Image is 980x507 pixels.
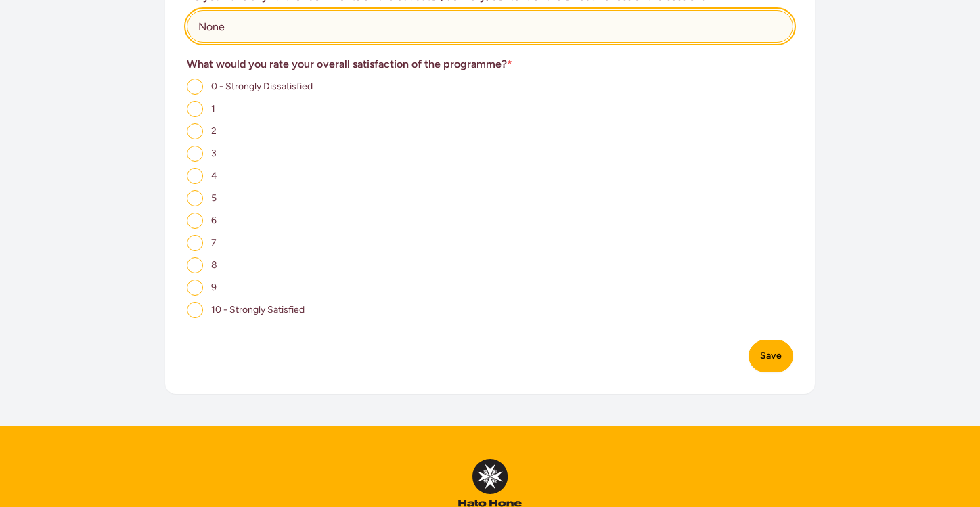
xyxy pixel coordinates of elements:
input: 5 [187,190,203,206]
input: 3 [187,146,203,162]
input: 10 - Strongly Satisfied [187,302,203,318]
span: 1 [211,103,215,114]
span: 10 - Strongly Satisfied [211,304,305,315]
input: 7 [187,235,203,251]
input: 9 [187,280,203,296]
span: 7 [211,237,217,248]
input: 6 [187,213,203,229]
span: 0 - Strongly Dissatisfied [211,81,313,92]
span: 3 [211,148,217,159]
input: 8 [187,257,203,273]
input: 1 [187,101,203,117]
button: Save [749,340,793,372]
span: 6 [211,215,217,226]
span: 8 [211,259,217,271]
span: 9 [211,282,217,293]
span: 5 [211,192,217,204]
input: 0 - Strongly Dissatisfied [187,79,203,95]
input: 4 [187,168,203,184]
input: 2 [187,123,203,139]
h3: What would you rate your overall satisfaction of the programme? [187,56,793,72]
span: 2 [211,125,217,137]
span: 4 [211,170,217,181]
